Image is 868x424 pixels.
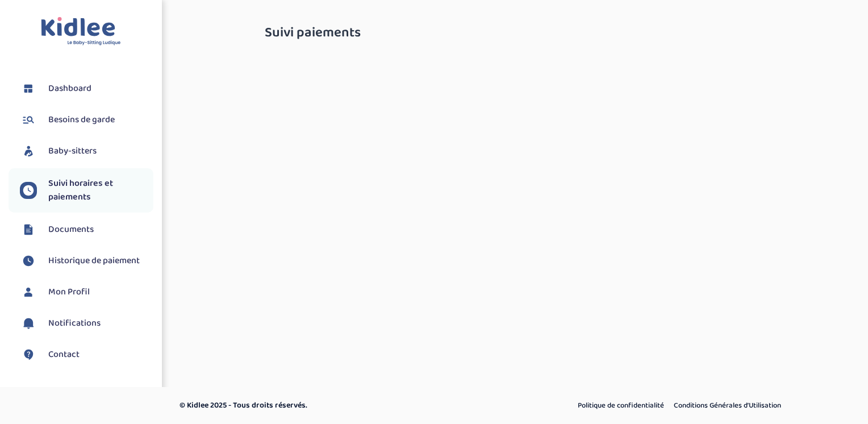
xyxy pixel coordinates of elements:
[48,348,80,361] span: Contact
[48,144,97,158] span: Baby-sitters
[574,398,668,413] a: Politique de confidentialité
[20,346,37,363] img: contact.svg
[20,143,37,160] img: babysitters.svg
[20,221,37,238] img: documents.svg
[20,80,153,97] a: Dashboard
[265,26,361,40] span: Suivi paiements
[48,254,140,268] span: Historique de paiement
[48,223,94,236] span: Documents
[20,252,153,269] a: Historique de paiement
[20,315,153,332] a: Notifications
[20,111,37,128] img: besoin.svg
[48,317,101,330] span: Notifications
[48,113,115,127] span: Besoins de garde
[41,17,121,46] img: logo.svg
[20,252,37,269] img: suivihoraire.svg
[48,285,90,299] span: Mon Profil
[180,400,482,411] p: © Kidlee 2025 - Tous droits réservés.
[20,177,153,204] a: Suivi horaires et paiements
[20,284,37,301] img: profil.svg
[20,315,37,332] img: notification.svg
[48,82,91,95] span: Dashboard
[20,111,153,128] a: Besoins de garde
[670,398,785,413] a: Conditions Générales d’Utilisation
[20,346,153,363] a: Contact
[20,284,153,301] a: Mon Profil
[20,182,37,199] img: suivihoraire.svg
[48,177,153,204] span: Suivi horaires et paiements
[20,80,37,97] img: dashboard.svg
[20,221,153,238] a: Documents
[20,143,153,160] a: Baby-sitters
